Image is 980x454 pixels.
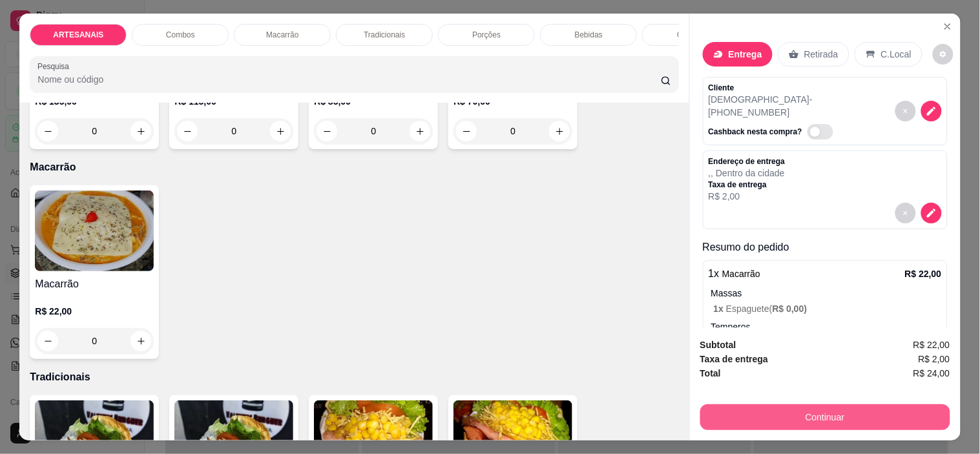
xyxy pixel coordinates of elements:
[35,276,154,292] h4: Macarrão
[905,267,942,280] p: R$ 22,00
[919,352,950,366] span: R$ 2,00
[933,44,954,65] button: decrease-product-quantity
[714,302,942,315] p: Espaguete (
[804,48,839,61] p: Retirada
[937,16,958,37] button: Close
[773,304,808,314] span: R$ 0,00 )
[700,340,736,350] strong: Subtotal
[364,30,405,40] p: Tradicionais
[35,191,154,271] img: product-image
[709,156,786,167] p: Endereço de entrega
[35,305,154,318] p: R$ 22,00
[722,269,760,279] span: Macarrão
[711,287,942,300] p: Massas
[700,368,721,378] strong: Total
[30,160,678,175] p: Macarrão
[37,73,661,86] input: Pesquisa
[677,30,704,40] p: Cremes
[729,48,762,61] p: Entrega
[266,30,299,40] p: Macarrão
[709,190,786,203] p: R$ 2,00
[709,167,786,180] p: , , Dentro da cidade
[709,93,895,119] p: [DEMOGRAPHIC_DATA] - [PHONE_NUMBER]
[53,30,103,40] p: ARTESANAIS
[700,404,950,430] button: Continuar
[37,61,74,72] label: Pesquisa
[881,48,912,61] p: C.Local
[709,180,786,190] p: Taxa de entrega
[913,338,950,352] span: R$ 22,00
[700,354,769,364] strong: Taxa de entrega
[575,30,603,40] p: Bebidas
[30,369,678,385] p: Tradicionais
[913,366,950,380] span: R$ 24,00
[808,124,839,139] label: Automatic updates
[709,266,761,282] p: 1 x
[703,240,948,255] p: Resumo do pedido
[895,101,916,121] button: decrease-product-quantity
[709,127,802,137] p: Cashback nesta compra?
[921,203,942,223] button: decrease-product-quantity
[166,30,195,40] p: Combos
[714,304,726,314] span: 1 x
[921,101,942,121] button: decrease-product-quantity
[895,203,916,223] button: decrease-product-quantity
[472,30,501,40] p: Porções
[711,320,942,333] p: Temperos
[709,83,895,93] p: Cliente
